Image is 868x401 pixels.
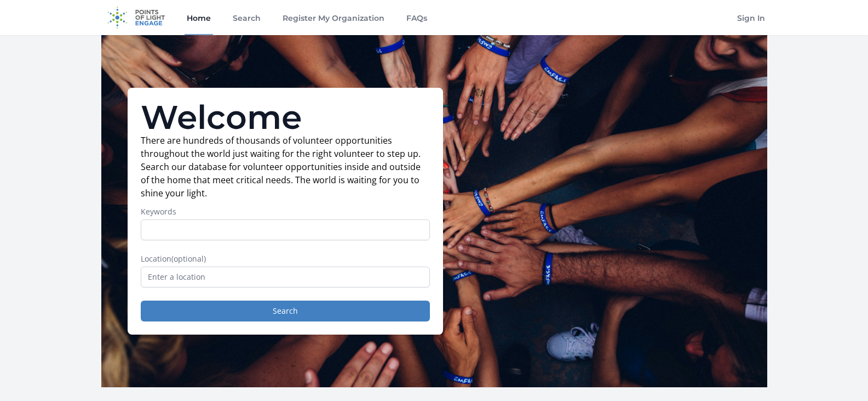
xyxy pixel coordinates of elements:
[141,101,430,134] h1: Welcome
[141,301,430,321] button: Search
[141,253,430,264] label: Location
[141,134,430,200] p: There are hundreds of thousands of volunteer opportunities throughout the world just waiting for ...
[171,253,206,264] span: (optional)
[141,206,430,217] label: Keywords
[141,267,430,287] input: Enter a location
